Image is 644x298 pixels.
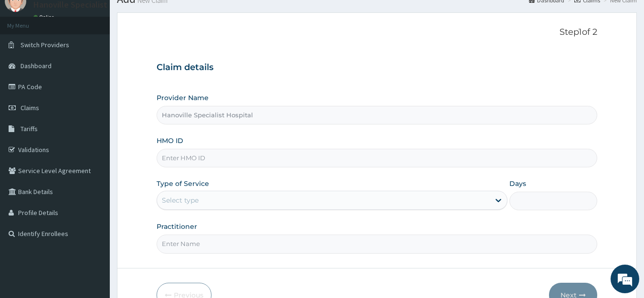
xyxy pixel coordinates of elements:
label: Practitioner [157,222,197,231]
input: Enter Name [157,235,598,253]
label: HMO ID [157,136,183,145]
p: Step 1 of 2 [157,27,598,38]
div: Select type [162,195,199,205]
a: Online [33,14,56,21]
span: Claims [21,103,39,112]
span: Tariffs [21,124,38,133]
label: Type of Service [157,179,209,188]
span: Dashboard [21,62,52,70]
h3: Claim details [157,62,598,73]
input: Enter HMO ID [157,149,598,167]
p: Hanoville Specialist Hospital [33,0,141,9]
span: Switch Providers [21,41,69,49]
label: Provider Name [157,93,209,103]
label: Days [509,179,526,188]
